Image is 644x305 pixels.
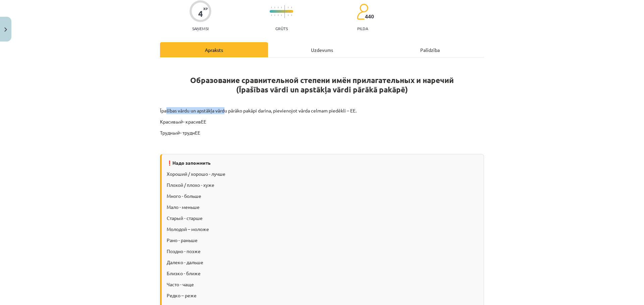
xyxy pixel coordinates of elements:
[198,9,203,18] div: 4
[190,26,211,31] p: Saņemsi
[236,85,408,94] strong: (Īpašības vārdi un apstākļa vārdi pārākā pakāpē)
[190,75,454,85] strong: Образование сравнительной степени имён прилагательных и наречий
[281,7,282,8] img: icon-short-line-57e1e144782c952c97e751825c79c345078a6d821885a25fce030b3d8c18986b.svg
[357,3,368,20] img: students-c634bb4e5e11cddfef0936a35e636f08e4e9abd3cc4e673bd6f9a4125e45ecb1.svg
[160,107,484,114] p: Īpašības vārdu un apstākļa vārdu pārāko pakāpi darina, pievienojot vārda celmam piedēkli – ЕЕ.
[167,270,479,277] p: Близко - ближе
[278,7,278,8] img: icon-short-line-57e1e144782c952c97e751825c79c345078a6d821885a25fce030b3d8c18986b.svg
[167,248,479,255] p: Поздно - позже
[288,14,288,16] img: icon-short-line-57e1e144782c952c97e751825c79c345078a6d821885a25fce030b3d8c18986b.svg
[167,181,479,188] p: Плохой / плохо - хуже
[167,281,479,288] p: Часто - чаще
[173,130,179,136] i: ый
[203,7,208,10] span: XP
[160,129,484,136] p: Трудн – труднЕЕ
[271,14,272,16] img: icon-short-line-57e1e144782c952c97e751825c79c345078a6d821885a25fce030b3d8c18986b.svg
[274,7,275,8] img: icon-short-line-57e1e144782c952c97e751825c79c345078a6d821885a25fce030b3d8c18986b.svg
[167,259,479,266] p: Далеко - дальше
[271,7,272,8] img: icon-short-line-57e1e144782c952c97e751825c79c345078a6d821885a25fce030b3d8c18986b.svg
[275,26,288,31] p: Grūts
[274,14,275,16] img: icon-short-line-57e1e144782c952c97e751825c79c345078a6d821885a25fce030b3d8c18986b.svg
[4,27,7,32] img: icon-close-lesson-0947bae3869378f0d4975bcd49f059093ad1ed9edebbc8119c70593378902aed.svg
[288,7,288,8] img: icon-short-line-57e1e144782c952c97e751825c79c345078a6d821885a25fce030b3d8c18986b.svg
[278,14,278,16] img: icon-short-line-57e1e144782c952c97e751825c79c345078a6d821885a25fce030b3d8c18986b.svg
[281,14,282,16] img: icon-short-line-57e1e144782c952c97e751825c79c345078a6d821885a25fce030b3d8c18986b.svg
[167,226,479,233] p: Молодой – моложе
[167,204,479,211] p: Мало - меньше
[167,170,479,177] p: Хороший / хорошо - лучше
[284,5,285,18] img: icon-long-line-d9ea69661e0d244f92f715978eff75569469978d946b2353a9bb055b3ed8787d.svg
[365,13,374,19] span: 440
[167,160,211,166] strong: ❗Надо запомнить
[176,119,182,125] i: ый
[167,237,479,244] p: Рано - раньше
[160,118,484,125] p: Красив – красивЕЕ
[160,42,268,57] div: Apraksts
[167,215,479,222] p: Старый - старше
[167,292,479,299] p: Редко – реже
[291,14,292,16] img: icon-short-line-57e1e144782c952c97e751825c79c345078a6d821885a25fce030b3d8c18986b.svg
[268,42,376,57] div: Uzdevums
[291,7,292,8] img: icon-short-line-57e1e144782c952c97e751825c79c345078a6d821885a25fce030b3d8c18986b.svg
[167,193,479,200] p: Много - больше
[357,26,368,31] p: pilda
[376,42,484,57] div: Palīdzība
